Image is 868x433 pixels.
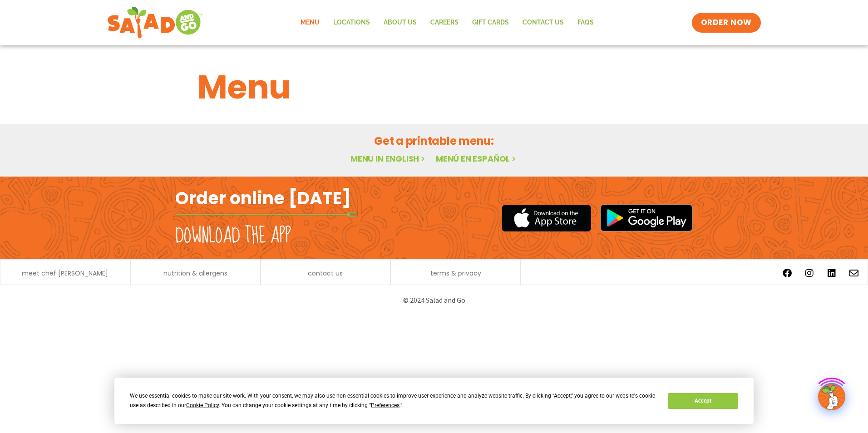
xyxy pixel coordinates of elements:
a: meet chef [PERSON_NAME] [22,270,108,276]
img: fork [175,212,357,217]
a: Careers [424,12,465,33]
a: nutrition & allergens [163,270,227,276]
a: FAQs [571,12,601,33]
h2: Download the app [175,223,291,249]
a: ORDER NOW [692,13,761,33]
img: new-SAG-logo-768×292 [107,5,203,41]
a: Menú en español [436,153,518,164]
a: Locations [326,12,377,33]
button: Accept [668,393,738,409]
h1: Menu [197,63,671,112]
p: © 2024 Salad and Go [180,294,688,306]
h2: Get a printable menu: [197,133,671,149]
a: Menu [294,12,326,33]
span: ORDER NOW [701,17,752,28]
a: Menu in English [350,153,427,164]
a: About Us [377,12,424,33]
img: google_play [600,204,693,231]
h2: Order online [DATE] [175,187,351,209]
a: GIFT CARDS [465,12,516,33]
div: We use essential cookies to make our site work. With your consent, we may also use non-essential ... [130,391,657,410]
span: Preferences [371,402,399,408]
a: contact us [308,270,343,276]
span: Cookie Policy [186,402,219,408]
a: Contact Us [516,12,571,33]
div: Cookie Consent Prompt [114,378,754,424]
a: terms & privacy [430,270,481,276]
img: appstore [502,203,591,233]
nav: Menu [294,12,601,33]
